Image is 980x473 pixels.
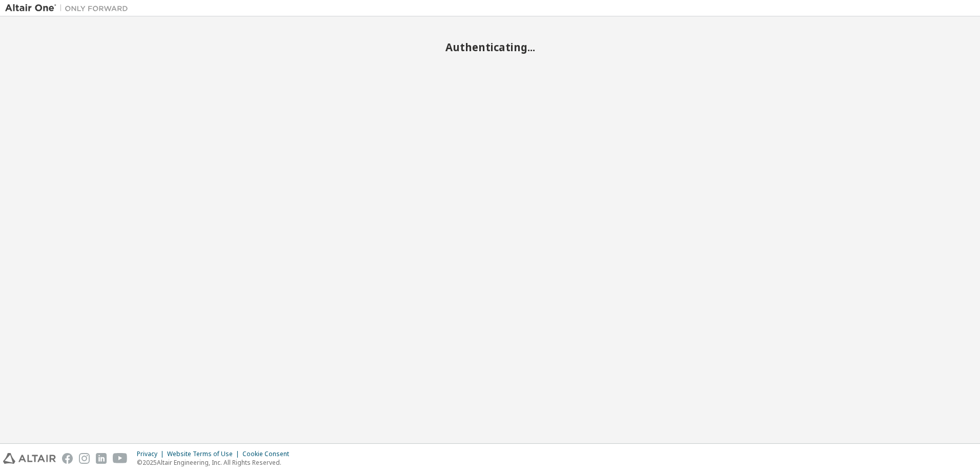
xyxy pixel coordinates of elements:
[3,453,56,464] img: altair_logo.svg
[5,40,975,54] h2: Authenticating...
[242,450,295,458] div: Cookie Consent
[167,450,242,458] div: Website Terms of Use
[113,453,128,464] img: youtube.svg
[5,3,133,13] img: Altair One
[79,453,90,464] img: instagram.svg
[62,453,73,464] img: facebook.svg
[137,450,167,458] div: Privacy
[96,453,107,464] img: linkedin.svg
[137,458,295,467] p: © 2025 Altair Engineering, Inc. All Rights Reserved.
